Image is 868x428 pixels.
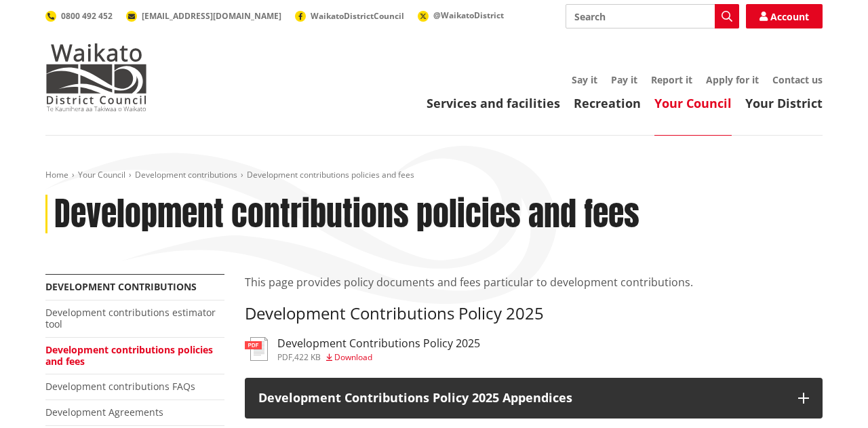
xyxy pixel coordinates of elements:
[654,95,732,111] a: Your Council
[772,73,823,86] a: Contact us
[418,9,504,21] a: @WaikatoDistrict
[247,169,414,180] span: Development contributions policies and fees
[245,337,268,361] img: document-pdf.svg
[45,10,113,22] a: 0800 492 452
[245,378,823,419] button: Development Contributions Policy 2025 Appendices
[61,10,113,22] span: 0800 492 452
[126,10,281,22] a: [EMAIL_ADDRESS][DOMAIN_NAME]
[45,43,147,111] img: Waikato District Council - Te Kaunihera aa Takiwaa o Waikato
[277,351,292,363] span: pdf
[746,4,823,28] a: Account
[277,337,480,350] h3: Development Contributions Policy 2025
[611,73,637,86] a: Pay it
[45,169,68,180] a: Home
[745,95,823,111] a: Your District
[245,274,823,290] p: This page provides policy documents and fees particular to development contributions.
[45,306,216,330] a: Development contributions estimator tool
[45,280,197,293] a: Development contributions
[142,10,281,22] span: [EMAIL_ADDRESS][DOMAIN_NAME]
[258,391,785,405] h3: Development Contributions Policy 2025 Appendices
[334,351,372,363] span: Download
[54,195,639,234] h1: Development contributions policies and fees
[295,10,404,22] a: WaikatoDistrictCouncil
[433,9,504,21] span: @WaikatoDistrict
[572,73,597,86] a: Say it
[245,337,480,362] a: Development Contributions Policy 2025 pdf,422 KB Download
[78,169,125,180] a: Your Council
[135,169,237,180] a: Development contributions
[311,10,404,22] span: WaikatoDistrictCouncil
[651,73,692,86] a: Report it
[706,73,759,86] a: Apply for it
[427,95,560,111] a: Services and facilities
[45,343,213,368] a: Development contributions policies and fees
[45,170,823,181] nav: breadcrumb
[277,353,480,362] div: ,
[566,4,739,28] input: Search input
[245,304,823,324] h3: Development Contributions Policy 2025
[45,406,163,419] a: Development Agreements
[45,380,195,393] a: Development contributions FAQs
[574,95,641,111] a: Recreation
[294,351,321,363] span: 422 KB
